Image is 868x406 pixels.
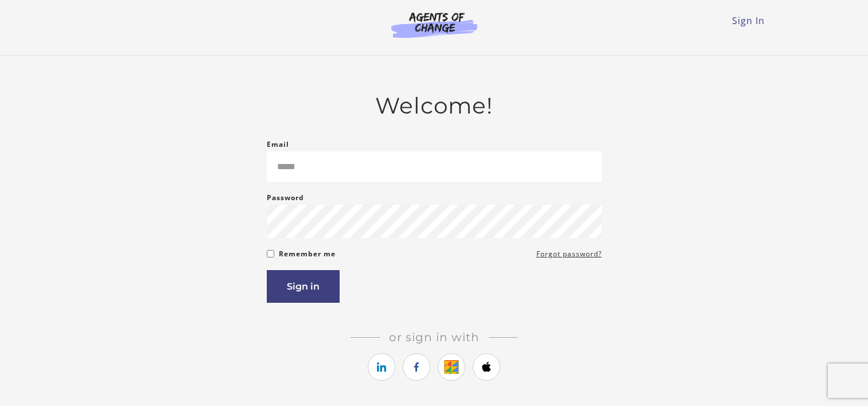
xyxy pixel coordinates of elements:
[267,138,289,151] label: Email
[403,353,430,381] a: https://courses.thinkific.com/users/auth/facebook?ss%5Breferral%5D=&ss%5Buser_return_to%5D=&ss%5B...
[267,92,602,119] h2: Welcome!
[368,353,395,381] a: https://courses.thinkific.com/users/auth/linkedin?ss%5Breferral%5D=&ss%5Buser_return_to%5D=&ss%5B...
[536,247,602,261] a: Forgot password?
[473,353,500,381] a: https://courses.thinkific.com/users/auth/apple?ss%5Breferral%5D=&ss%5Buser_return_to%5D=&ss%5Bvis...
[279,247,336,261] label: Remember me
[267,191,304,205] label: Password
[732,14,765,27] a: Sign In
[267,270,340,303] button: Sign in
[379,11,489,38] img: Agents of Change Logo
[380,330,489,344] span: Or sign in with
[438,353,465,381] a: https://courses.thinkific.com/users/auth/google?ss%5Breferral%5D=&ss%5Buser_return_to%5D=&ss%5Bvi...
